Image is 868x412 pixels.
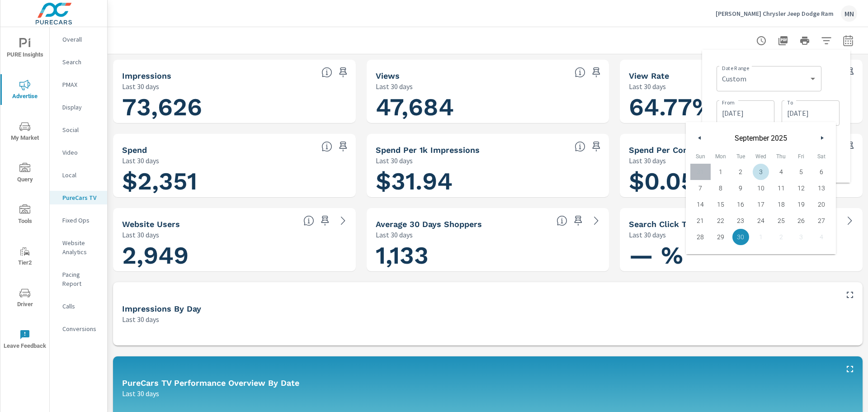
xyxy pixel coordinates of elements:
span: 1 [719,164,722,180]
div: Overall [50,33,107,46]
button: 25 [771,213,791,229]
h5: Views [376,71,400,81]
p: Display [62,103,100,112]
a: See more details in report [843,213,857,228]
span: 12 [797,180,805,196]
h1: $31.94 [376,166,600,197]
span: 23 [737,213,744,229]
h5: Average 30 Days Shoppers [376,219,482,229]
p: Last 30 days [122,155,159,166]
p: Conversions [62,324,100,333]
span: Tier2 [3,246,47,268]
button: 15 [711,196,731,213]
span: Save this to your personalized report [336,65,350,80]
h1: 47,684 [376,92,600,123]
p: Social [62,125,100,134]
button: 26 [791,213,811,229]
button: Select Date Range [839,32,857,50]
span: 4 [779,164,783,180]
span: Sun [690,149,711,164]
span: 2 [739,164,742,180]
button: 18 [771,196,791,213]
button: Apply Filters [817,32,835,50]
div: Fixed Ops [50,213,107,227]
span: Tue [731,149,751,164]
button: 7 [690,180,711,196]
button: 12 [791,180,811,196]
span: 30 [737,229,744,245]
p: Last 30 days [376,81,413,92]
h5: PureCars TV Performance Overview By Date [122,378,299,388]
span: A rolling 30 day total of daily Shoppers on the dealership website, averaged over the selected da... [557,215,567,226]
a: See more details in report [336,213,350,228]
span: 20 [818,196,825,213]
div: Local [50,168,107,182]
span: 21 [697,213,704,229]
button: 28 [690,229,711,245]
span: Save this to your personalized report [571,213,585,228]
span: Save this to your personalized report [318,213,332,228]
p: Last 30 days [629,155,666,166]
p: Search [62,57,100,66]
span: Number of times your connected TV ad was presented to a user. [Source: This data is provided by t... [321,67,332,78]
span: Driver [3,288,47,310]
span: 8 [719,180,722,196]
span: Unique website visitors over the selected time period. [Source: Website Analytics] [303,215,314,226]
button: 30 [731,229,751,245]
h1: — % [629,240,854,271]
div: Social [50,123,107,137]
span: Leave Feedback [3,329,47,351]
span: 10 [757,180,764,196]
a: See more details in report [589,213,604,228]
h5: Spend Per Completed View [629,145,738,155]
div: nav menu [0,27,49,360]
h1: $2,351 [122,166,347,197]
div: Conversions [50,322,107,336]
span: Sat [811,149,831,164]
button: 13 [811,180,831,196]
p: PMAX [62,80,100,89]
span: Save this to your personalized report [589,139,604,154]
p: Local [62,170,100,180]
button: 2 [731,164,751,180]
button: 6 [811,164,831,180]
button: 23 [731,213,751,229]
button: 9 [731,180,751,196]
span: 6 [820,164,823,180]
p: Last 30 days [122,314,159,325]
span: Number of times your connected TV ad was viewed completely by a user. [Source: This data is provi... [575,67,585,78]
span: Cost of your connected TV ad campaigns. [Source: This data is provided by the video advertising p... [321,141,332,152]
span: 27 [818,213,825,229]
button: 29 [711,229,731,245]
button: 21 [690,213,711,229]
h5: Search Click Through Rate [629,219,736,229]
h5: View Rate [629,71,669,81]
span: Query [3,163,47,185]
span: Save this to your personalized report [589,65,604,80]
div: Website Analytics [50,236,107,259]
button: 17 [751,196,771,213]
p: [PERSON_NAME] Chrysler Jeep Dodge Ram [716,9,834,18]
p: Website Analytics [62,238,100,256]
span: 9 [739,180,742,196]
span: 3 [759,164,763,180]
span: 18 [778,196,785,213]
h5: Spend Per 1k Impressions [376,145,480,155]
p: Last 30 days [629,229,666,240]
button: 1 [711,164,731,180]
span: Advertise [3,80,47,102]
p: Last 30 days [629,81,666,92]
span: September 2025 [707,134,815,142]
h5: Spend [122,145,147,155]
span: Wed [751,149,771,164]
button: 10 [751,180,771,196]
div: MN [841,5,857,22]
span: 7 [698,180,702,196]
button: 24 [751,213,771,229]
button: 4 [771,164,791,180]
span: PURE Insights [3,38,47,60]
div: PMAX [50,78,107,91]
span: My Market [3,121,47,143]
button: 16 [731,196,751,213]
p: Fixed Ops [62,216,100,225]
